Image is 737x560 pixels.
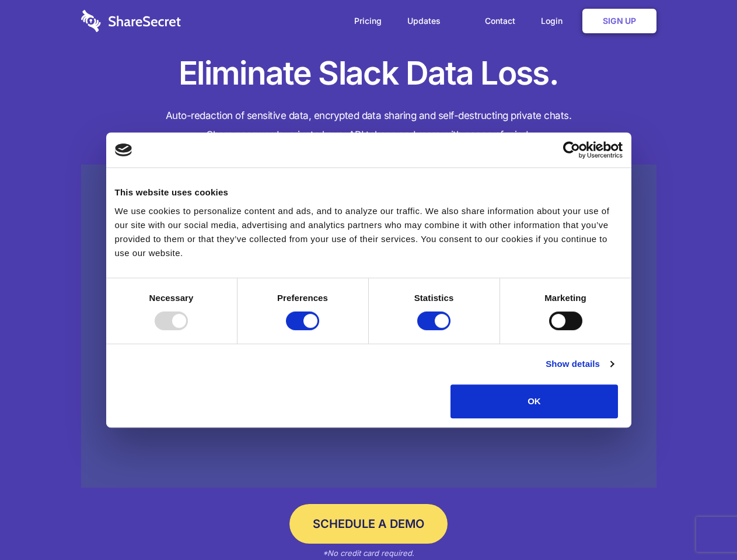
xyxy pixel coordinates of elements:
a: Schedule a Demo [289,504,448,544]
strong: Preferences [277,293,328,303]
a: Login [529,3,580,39]
strong: Marketing [544,293,586,303]
img: logo-wordmark-white-trans-d4663122ce5f474addd5e946df7df03e33cb6a1c49d2221995e7729f52c070b2.svg [81,10,181,32]
img: logo [115,143,132,156]
strong: Necessary [149,293,194,303]
a: Show details [546,357,613,371]
a: Wistia video thumbnail [81,164,656,488]
h4: Auto-redaction of sensitive data, encrypted data sharing and self-destructing private chats. Shar... [81,106,656,145]
div: This website uses cookies [115,185,623,199]
a: Pricing [343,3,393,39]
button: OK [450,384,618,418]
a: Contact [473,3,527,39]
strong: Statistics [414,293,454,303]
a: Usercentrics Cookiebot - opens in a new window [521,141,623,159]
em: *No credit card required. [323,548,414,558]
h1: Eliminate Slack Data Loss. [81,52,656,94]
a: Sign Up [582,9,656,33]
div: We use cookies to personalize content and ads, and to analyze our traffic. We also share informat... [115,204,623,260]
